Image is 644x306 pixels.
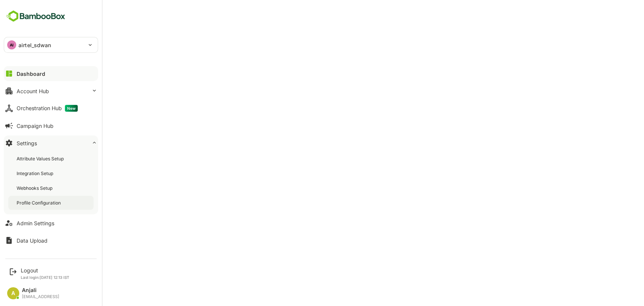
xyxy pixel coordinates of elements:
button: Account Hub [4,83,98,98]
div: Account Hub [17,88,49,94]
div: Attribute Values Setup [17,155,65,162]
div: Settings [17,140,37,146]
div: Profile Configuration [17,200,62,206]
button: Data Upload [4,233,98,248]
div: Integration Setup [17,170,55,177]
div: AIairtel_sdwan [4,37,98,52]
div: Dashboard [17,71,45,77]
div: [EMAIL_ADDRESS] [22,294,59,299]
div: Logout [21,267,69,274]
div: Orchestration Hub [17,105,78,112]
img: BambooboxFullLogoMark.5f36c76dfaba33ec1ec1367b70bb1252.svg [4,9,68,23]
div: Campaign Hub [17,123,54,129]
button: Orchestration HubNew [4,101,98,116]
button: Admin Settings [4,215,98,231]
div: AI [7,40,16,49]
div: Data Upload [17,237,48,244]
p: Last login: [DATE] 12:13 IST [21,275,69,280]
div: Anjali [22,287,59,294]
p: airtel_sdwan [18,41,51,49]
button: Dashboard [4,66,98,81]
button: Settings [4,135,98,151]
span: New [65,105,78,112]
div: Admin Settings [17,220,54,226]
button: Campaign Hub [4,118,98,133]
div: Webhooks Setup [17,185,54,191]
div: A [7,287,19,299]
